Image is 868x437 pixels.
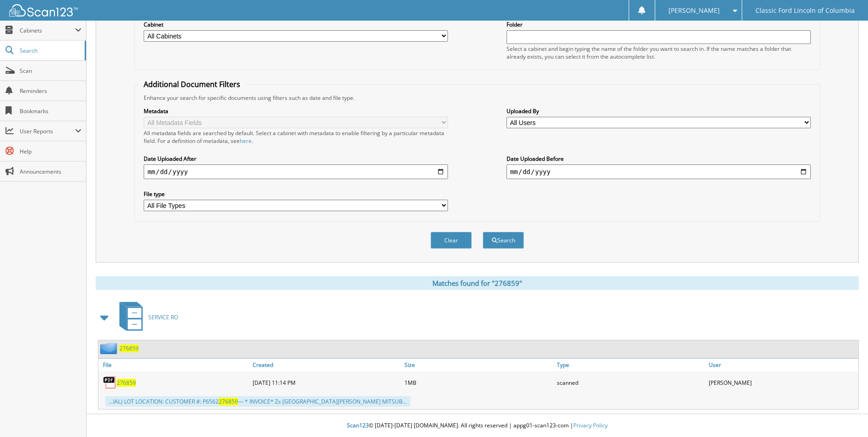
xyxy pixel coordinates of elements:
[822,393,868,437] iframe: Chat Widget
[144,190,448,198] label: File type
[117,379,136,387] a: 276859
[402,373,554,392] div: 1MB
[119,344,139,352] a: 276859
[100,343,119,354] img: folder2.png
[507,155,811,163] label: Date Uploaded Before
[402,359,554,371] a: Size
[483,232,524,249] button: Search
[139,94,815,102] div: Enhance your search for specific documents using filters such as date and file type.
[347,421,369,429] span: Scan123
[114,299,178,335] a: SERVICE RO
[20,127,75,135] span: User Reports
[96,276,859,290] div: Matches found for "276859"
[20,107,81,115] span: Bookmarks
[20,87,81,95] span: Reminders
[250,359,402,371] a: Created
[250,373,402,392] div: [DATE] 11:14 PM
[431,232,472,249] button: Clear
[9,4,78,16] img: scan123-logo-white.svg
[139,79,245,89] legend: Additional Document Filters
[20,47,80,55] span: Search
[144,129,448,145] div: All metadata fields are searched by default. Select a cabinet with metadata to enable filtering b...
[507,45,811,60] div: Select a cabinet and begin typing the name of the folder you want to search in. If the name match...
[144,21,448,28] label: Cabinet
[98,359,250,371] a: File
[20,27,75,34] span: Cabinets
[105,396,410,407] div: ...IAL) LOT LOCATION: CUSTOMER #: P6562 — * INVOICE* Zs [GEOGRAPHIC_DATA][PERSON_NAME] MITSUB...
[507,107,811,115] label: Uploaded By
[706,359,858,371] a: User
[507,21,811,28] label: Folder
[144,107,448,115] label: Metadata
[706,373,858,392] div: [PERSON_NAME]
[20,67,81,75] span: Scan
[20,147,81,155] span: Help
[555,359,706,371] a: Type
[669,8,720,13] span: [PERSON_NAME]
[573,421,608,429] a: Privacy Policy
[755,8,855,13] span: Classic Ford Lincoln of Columbia
[555,373,706,392] div: scanned
[240,137,252,145] a: here
[148,313,178,321] span: SERVICE RO
[144,155,448,163] label: Date Uploaded After
[144,164,448,179] input: start
[507,164,811,179] input: end
[219,398,238,405] span: 276859
[20,168,81,175] span: Announcements
[86,415,868,437] div: © [DATE]-[DATE] [DOMAIN_NAME]. All rights reserved | appg01-scan123-com |
[103,376,117,389] img: PDF.png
